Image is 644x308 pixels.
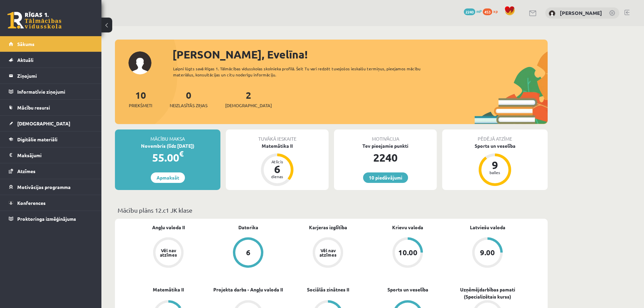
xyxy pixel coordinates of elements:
span: Konferences [17,200,46,206]
div: Pēdējā atzīme [442,129,548,142]
a: Ziņojumi [9,68,93,84]
a: Matemātika II [153,286,184,293]
a: Uzņēmējdarbības pamati (Specializētais kurss) [448,286,527,300]
a: Atzīmes [9,163,93,179]
div: Vēl nav atzīmes [159,248,178,257]
legend: Informatīvie ziņojumi [17,84,93,99]
span: Priekšmeti [129,102,152,109]
a: Matemātika II Atlicis 6 dienas [226,142,329,187]
div: 10.00 [398,249,418,256]
a: 6 [208,237,288,269]
div: 6 [246,249,251,256]
p: Mācību plāns 12.c1 JK klase [118,206,545,215]
div: [PERSON_NAME], Evelīna! [172,46,548,63]
span: [DEMOGRAPHIC_DATA] [225,102,272,109]
div: Mācību maksa [115,129,220,142]
div: Motivācija [334,129,437,142]
a: Sākums [9,36,93,52]
a: Vēl nav atzīmes [288,237,368,269]
span: 2240 [464,8,475,15]
span: € [179,149,184,159]
a: 10 piedāvājumi [363,172,408,183]
a: Sports un veselība [387,286,428,293]
span: Motivācijas programma [17,184,71,190]
a: Latviešu valoda [470,224,505,231]
a: Rīgas 1. Tālmācības vidusskola [7,12,62,29]
a: Vēl nav atzīmes [128,237,208,269]
img: Evelīna Keiša [549,10,555,17]
div: Vēl nav atzīmes [318,248,337,257]
a: Motivācijas programma [9,179,93,195]
span: [DEMOGRAPHIC_DATA] [17,120,70,126]
a: Sports un veselība 9 balles [442,142,548,187]
div: Sports un veselība [442,142,548,149]
a: 453 xp [483,8,501,14]
div: dienas [267,174,287,179]
a: [PERSON_NAME] [560,9,602,16]
legend: Ziņojumi [17,68,93,84]
a: Karjeras izglītība [309,224,347,231]
a: Mācību resursi [9,100,93,115]
a: Maksājumi [9,147,93,163]
div: Novembris (līdz [DATE]) [115,142,220,149]
a: Proktoringa izmēģinājums [9,211,93,227]
a: 2[DEMOGRAPHIC_DATA] [225,89,272,109]
div: 9 [485,160,505,170]
span: Mācību resursi [17,104,50,111]
div: 2240 [334,149,437,166]
a: 2240 mP [464,8,482,14]
span: 453 [483,8,492,15]
span: Digitālie materiāli [17,136,57,142]
span: Aktuāli [17,57,33,63]
a: 10Priekšmeti [129,89,152,109]
a: Apmaksāt [151,172,185,183]
span: Proktoringa izmēģinājums [17,216,76,222]
span: mP [476,8,482,14]
div: Tuvākā ieskaite [226,129,329,142]
div: Matemātika II [226,142,329,149]
a: 0Neizlasītās ziņas [170,89,208,109]
a: Informatīvie ziņojumi [9,84,93,99]
div: balles [485,170,505,174]
a: Projekta darbs - Angļu valoda II [213,286,283,293]
a: 9.00 [448,237,527,269]
a: Konferences [9,195,93,211]
span: Atzīmes [17,168,35,174]
a: Sociālās zinātnes II [307,286,349,293]
div: Laipni lūgts savā Rīgas 1. Tālmācības vidusskolas skolnieka profilā. Šeit Tu vari redzēt tuvojošo... [173,66,433,78]
span: Neizlasītās ziņas [170,102,208,109]
div: Tev pieejamie punkti [334,142,437,149]
a: 10.00 [368,237,448,269]
a: Digitālie materiāli [9,132,93,147]
a: Aktuāli [9,52,93,68]
div: 6 [267,164,287,174]
span: Sākums [17,41,34,47]
a: Angļu valoda II [152,224,185,231]
div: 55.00 [115,149,220,166]
legend: Maksājumi [17,147,93,163]
div: Atlicis [267,160,287,164]
span: xp [493,8,498,14]
a: [DEMOGRAPHIC_DATA] [9,116,93,131]
div: 9.00 [480,249,495,256]
a: Datorika [238,224,258,231]
a: Krievu valoda [392,224,423,231]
